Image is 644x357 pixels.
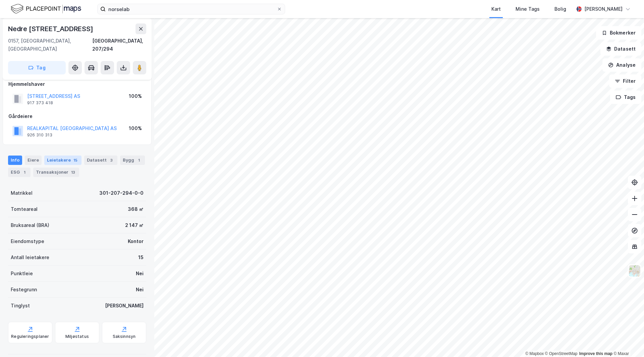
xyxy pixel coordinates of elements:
div: 13 [70,169,76,176]
div: Punktleie [11,270,33,278]
div: [PERSON_NAME] [584,5,623,13]
div: Transaksjoner [33,168,79,177]
div: Kart [491,5,501,13]
div: [GEOGRAPHIC_DATA], 207/294 [92,37,146,53]
input: Søk på adresse, matrikkel, gårdeiere, leietakere eller personer [106,4,277,14]
img: logo.f888ab2527a4732fd821a326f86c7f29.svg [11,3,81,15]
div: Saksinnsyn [113,334,136,339]
div: 1 [136,157,142,164]
a: OpenStreetMap [545,351,578,356]
button: Tag [8,61,66,74]
div: Bygg [120,156,145,165]
div: 100% [129,124,142,132]
div: Eiendomstype [11,237,44,245]
div: 926 310 313 [27,132,52,138]
div: Nedre [STREET_ADDRESS] [8,23,95,34]
div: Antall leietakere [11,253,49,261]
div: Leietakere [44,156,82,165]
div: Mine Tags [516,5,540,13]
button: Tags [610,91,641,104]
div: Bruksareal (BRA) [11,221,49,229]
div: Eiere [25,156,42,165]
div: Reguleringsplaner [11,334,49,339]
a: Improve this map [579,351,612,356]
div: Tinglyst [11,302,30,310]
div: Info [8,156,22,165]
div: 100% [129,92,142,100]
div: Nei [136,286,144,294]
div: Tomteareal [11,205,38,213]
button: Bokmerker [596,26,641,40]
div: Kontor [128,237,144,245]
div: Hjemmelshaver [8,80,146,88]
div: Kontrollprogram for chat [610,325,644,357]
button: Datasett [600,42,641,56]
div: Festegrunn [11,286,37,294]
div: Gårdeiere [8,112,146,120]
div: Miljøstatus [65,334,89,339]
div: 15 [138,253,144,261]
div: ESG [8,168,31,177]
a: Mapbox [525,351,544,356]
div: 15 [72,157,79,164]
iframe: Chat Widget [610,325,644,357]
div: Datasett [84,156,117,165]
div: 917 373 418 [27,100,53,106]
img: Z [628,264,641,277]
button: Filter [609,74,641,88]
div: Matrikkel [11,189,33,197]
div: 3 [108,157,115,164]
div: Nei [136,270,144,278]
button: Analyse [602,58,641,72]
div: [PERSON_NAME] [105,302,144,310]
div: 1 [21,169,28,176]
div: 368 ㎡ [128,205,144,213]
div: 2 147 ㎡ [125,221,144,229]
div: Bolig [554,5,566,13]
div: 301-207-294-0-0 [99,189,144,197]
div: 0157, [GEOGRAPHIC_DATA], [GEOGRAPHIC_DATA] [8,37,92,53]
